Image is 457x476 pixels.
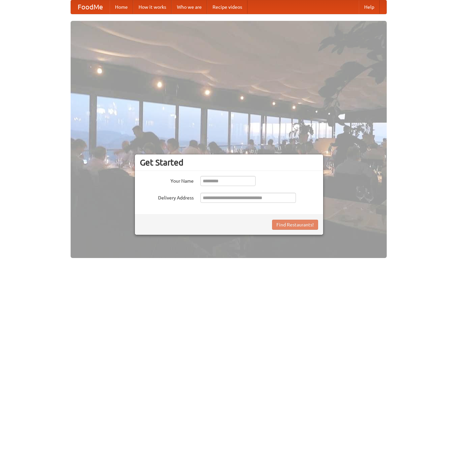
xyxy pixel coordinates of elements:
[140,193,194,201] label: Delivery Address
[140,157,318,168] h3: Get Started
[110,0,133,14] a: Home
[207,0,247,14] a: Recipe videos
[172,0,207,14] a: Who we are
[272,220,318,230] button: Find Restaurants!
[133,0,172,14] a: How it works
[140,176,194,184] label: Your Name
[71,0,110,14] a: FoodMe
[359,0,380,14] a: Help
